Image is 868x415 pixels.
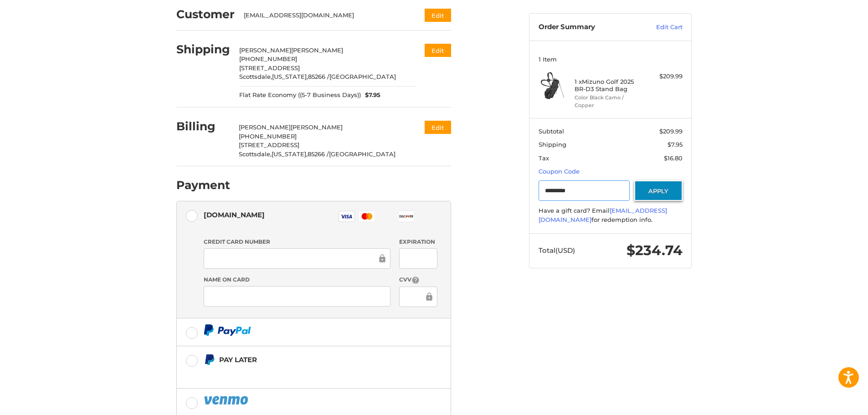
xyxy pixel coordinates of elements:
[272,73,308,80] span: [US_STATE],
[539,180,630,201] input: Gift Certificate or Coupon Code
[575,78,644,93] h4: 1 x Mizuno Golf 2025 BR-D3 Stand Bag
[627,242,683,259] span: $234.74
[204,354,215,365] img: Pay Later icon
[291,46,343,54] span: [PERSON_NAME]
[664,154,683,162] span: $16.80
[239,150,272,158] span: Scottsdale,
[329,150,395,158] span: [GEOGRAPHIC_DATA]
[361,91,381,100] span: $7.95
[176,178,230,192] h2: Payment
[204,207,265,222] div: [DOMAIN_NAME]
[399,276,437,284] label: CVV
[204,369,394,377] iframe: PayPal Message 1
[329,73,396,80] span: [GEOGRAPHIC_DATA]
[244,11,407,20] div: [EMAIL_ADDRESS][DOMAIN_NAME]
[539,128,564,135] span: Subtotal
[308,73,329,80] span: 85266 /
[176,7,235,21] h2: Customer
[219,352,394,367] div: Pay Later
[668,141,683,148] span: $7.95
[204,324,251,336] img: PayPal icon
[239,91,361,100] span: Flat Rate Economy ((5-7 Business Days))
[239,123,291,131] span: [PERSON_NAME]
[204,238,390,246] label: Credit Card Number
[239,64,300,72] span: [STREET_ADDRESS]
[239,55,297,62] span: [PHONE_NUMBER]
[539,168,580,175] a: Coupon Code
[239,141,299,149] span: [STREET_ADDRESS]
[539,141,566,148] span: Shipping
[204,276,390,284] label: Name on Card
[399,238,437,246] label: Expiration
[425,121,451,134] button: Edit
[575,94,644,109] li: Color Black Camo / Copper
[539,246,575,255] span: Total (USD)
[647,72,683,81] div: $209.99
[634,180,683,201] button: Apply
[272,150,308,158] span: [US_STATE],
[176,119,230,133] h2: Billing
[239,46,291,54] span: [PERSON_NAME]
[793,390,868,415] iframe: Google Customer Reviews
[539,206,683,224] div: Have a gift card? Email for redemption info.
[176,42,230,56] h2: Shipping
[204,395,250,406] img: PayPal icon
[539,207,667,223] a: [EMAIL_ADDRESS][DOMAIN_NAME]
[659,128,683,135] span: $209.99
[291,123,343,131] span: [PERSON_NAME]
[637,23,683,32] a: Edit Cart
[308,150,329,158] span: 85266 /
[539,56,683,63] h3: 1 Item
[425,9,451,22] button: Edit
[239,133,297,140] span: [PHONE_NUMBER]
[239,73,272,80] span: Scottsdale,
[425,44,451,57] button: Edit
[539,23,637,32] h3: Order Summary
[539,154,549,162] span: Tax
